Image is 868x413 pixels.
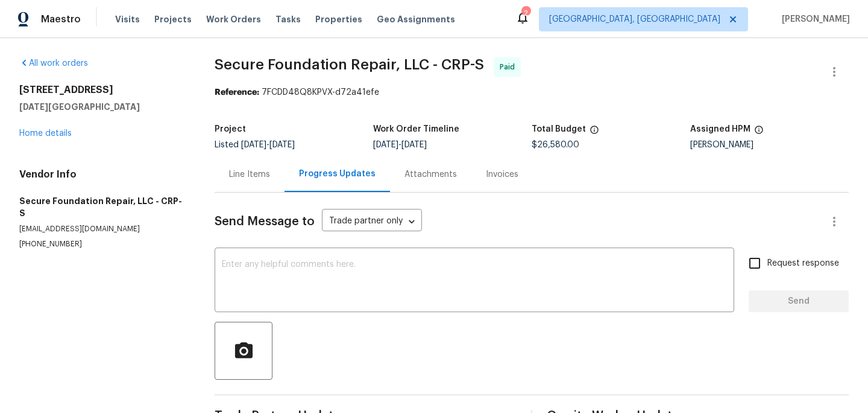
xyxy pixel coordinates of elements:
[229,168,270,181] div: Line Items
[215,125,246,133] h5: Project
[521,7,530,19] div: 2
[690,141,849,149] div: [PERSON_NAME]
[500,61,520,73] span: Paid
[115,13,140,25] span: Visits
[767,257,839,270] span: Request response
[373,125,459,133] h5: Work Order Timeline
[19,101,186,113] h5: [DATE][GEOGRAPHIC_DATA]
[19,129,72,138] a: Home details
[299,168,376,180] div: Progress Updates
[401,141,427,149] span: [DATE]
[690,125,750,133] h5: Assigned HPM
[41,13,81,25] span: Maestro
[377,13,455,25] span: Geo Assignments
[215,86,849,98] div: 7FCDD48Q8KPVX-d72a41efe
[754,125,764,141] span: The hpm assigned to this work order.
[215,141,295,149] span: Listed
[215,57,484,72] span: Secure Foundation Repair, LLC - CRP-S
[206,13,261,25] span: Work Orders
[315,13,362,25] span: Properties
[241,141,295,149] span: -
[19,59,88,68] a: All work orders
[154,13,192,25] span: Projects
[486,168,518,181] div: Invoices
[215,216,315,228] span: Send Message to
[269,141,295,149] span: [DATE]
[549,13,720,25] span: [GEOGRAPHIC_DATA], [GEOGRAPHIC_DATA]
[19,168,186,181] h4: Vendor Info
[404,168,457,181] div: Attachments
[19,84,186,96] h2: [STREET_ADDRESS]
[590,125,599,141] span: The total cost of line items that have been proposed by Opendoor. This sum includes line items th...
[215,88,259,97] b: Reference:
[275,15,301,24] span: Tasks
[373,141,427,149] span: -
[532,141,579,149] span: $26,580.00
[322,212,422,232] div: Trade partner only
[777,13,850,25] span: [PERSON_NAME]
[373,141,398,149] span: [DATE]
[19,195,186,219] h5: Secure Foundation Repair, LLC - CRP-S
[532,125,586,133] h5: Total Budget
[19,224,186,234] p: [EMAIL_ADDRESS][DOMAIN_NAME]
[19,239,186,249] p: [PHONE_NUMBER]
[241,141,266,149] span: [DATE]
